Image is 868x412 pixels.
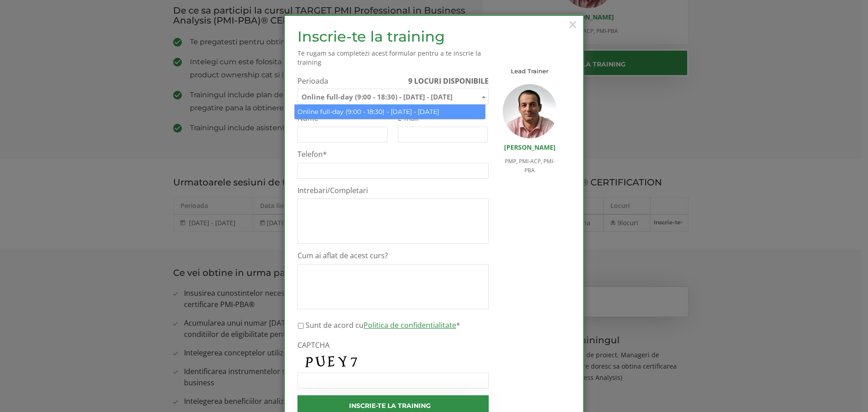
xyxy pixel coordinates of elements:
span: Online full-day (9:00 - 18:30) - 16 septembrie - 19 septembrie 2025 [298,89,488,105]
li: Online full-day (9:00 - 18:30) - [DATE] - [DATE] [295,104,485,119]
span: Online full-day (9:00 - 18:30) - 16 septembrie - 19 septembrie 2025 [297,89,489,104]
label: Perioada [297,76,489,86]
label: Intrebari/Completari [297,186,489,195]
img: Alexandru Moise [503,84,557,138]
label: Telefon [297,150,489,159]
span: × [567,12,579,37]
a: [PERSON_NAME] [504,143,556,152]
label: CAPTCHA [297,341,489,350]
span: 9 [408,76,412,86]
span: locuri disponibile [414,76,489,86]
label: E-mail [398,114,488,123]
button: Close [567,14,579,34]
span: PMP, PMI-ACP, PMI-PBA [505,157,555,174]
h3: Lead Trainer [502,68,557,74]
label: Sunt de acord cu * [306,320,460,331]
label: Cum ai aflat de acest curs? [297,251,489,260]
a: Politica de confidentialitate [363,320,456,330]
h2: Inscrie-te la training [297,28,489,44]
p: Te rugam sa completezi acest formular pentru a te inscrie la training [297,49,489,67]
label: Nume [297,114,387,123]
